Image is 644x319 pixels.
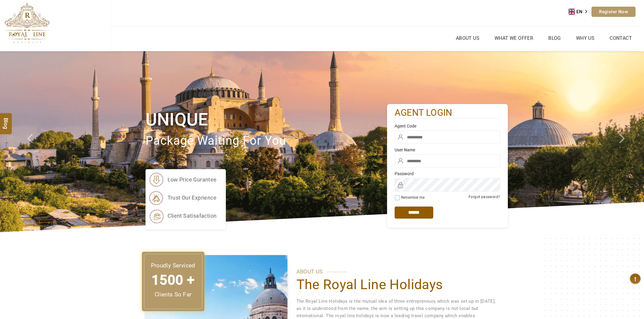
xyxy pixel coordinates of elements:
a: Check next image [612,51,644,232]
li: trust our exprience [149,190,217,205]
a: Forgot password? [469,195,500,199]
label: Password [395,171,500,177]
a: Blog [547,34,562,43]
a: Contact [608,34,633,43]
a: What we Offer [493,34,535,43]
label: Agent Code [395,123,500,129]
a: Check next prev [19,51,52,232]
h1: Unique [146,108,387,131]
aside: Language selected: English [569,7,591,16]
img: The Royal Line Holidays [5,3,50,43]
h2: agent login [395,107,500,119]
p: ABOUT US [296,267,499,276]
span: Blog [2,118,10,123]
label: Remember me [401,195,425,200]
a: EN [569,7,591,16]
a: About Us [454,34,481,43]
li: client satisafaction [149,208,217,223]
label: User Name [395,147,500,153]
li: low price gurantee [149,172,217,187]
p: package waiting for you [146,131,387,151]
a: Why Us [575,34,596,43]
div: Language [569,7,591,16]
span: ............ [328,266,347,275]
h1: The Royal Line Holidays [296,276,499,293]
a: Register Now [591,7,636,17]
